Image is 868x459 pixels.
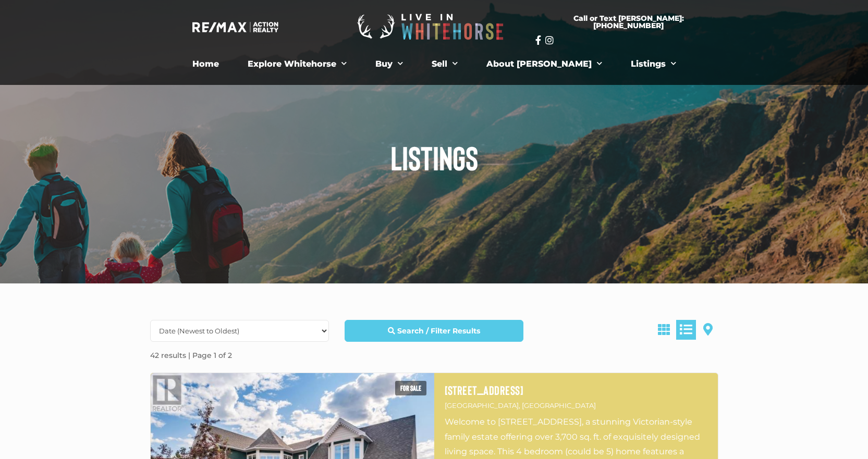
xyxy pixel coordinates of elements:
[395,381,426,395] span: For sale
[345,320,523,342] a: Search / Filter Results
[397,326,480,336] strong: Search / Filter Results
[548,15,710,29] span: Call or Text [PERSON_NAME]: [PHONE_NUMBER]
[445,383,707,397] a: [STREET_ADDRESS]
[623,54,684,75] a: Listings
[148,54,721,75] nav: Menu
[445,400,707,412] p: [GEOGRAPHIC_DATA], [GEOGRAPHIC_DATA]
[479,54,610,75] a: About [PERSON_NAME]
[424,54,466,75] a: Sell
[150,351,232,360] strong: 42 results | Page 1 of 2
[240,54,354,75] a: Explore Whitehorse
[185,54,227,75] a: Home
[368,54,411,75] a: Buy
[142,141,726,174] h1: Listings
[535,8,722,35] a: Call or Text [PERSON_NAME]: [PHONE_NUMBER]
